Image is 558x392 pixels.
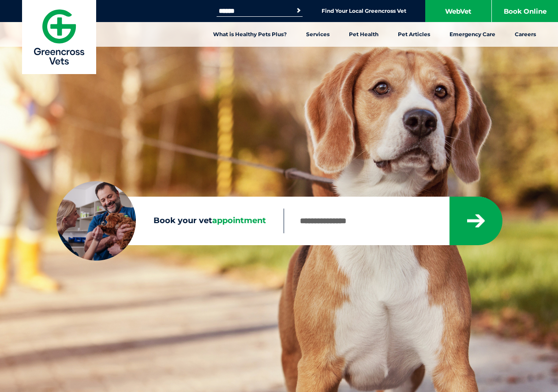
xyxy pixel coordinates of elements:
[440,22,505,47] a: Emergency Care
[296,22,339,47] a: Services
[339,22,388,47] a: Pet Health
[322,7,406,15] a: Find Your Local Greencross Vet
[294,6,303,15] button: Search
[388,22,440,47] a: Pet Articles
[56,214,284,228] label: Book your vet
[505,22,546,47] a: Careers
[203,22,296,47] a: What is Healthy Pets Plus?
[212,216,266,225] span: appointment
